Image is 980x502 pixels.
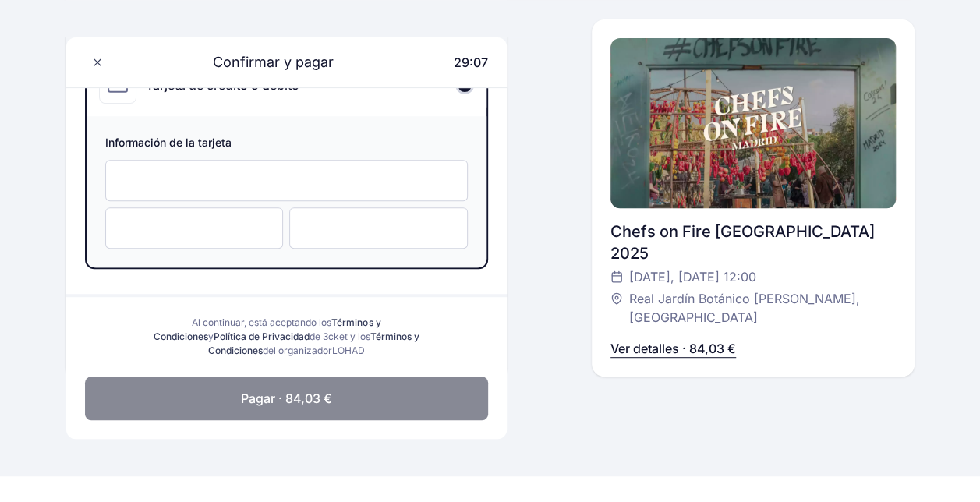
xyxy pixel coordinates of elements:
[122,221,267,235] iframe: Campo de entrada seguro de la fecha de caducidad
[241,389,332,408] span: Pagar · 84,03 €
[214,331,310,342] a: Política de Privacidad
[610,221,895,264] div: Chefs on Fire [GEOGRAPHIC_DATA] 2025
[454,55,488,70] span: 29:07
[85,376,489,420] button: Pagar · 84,03 €
[154,316,420,358] div: Al continuar, está aceptando los y de 3cket y los del organizador
[306,221,451,235] iframe: Campo de entrada seguro para el CVC
[194,51,334,73] span: Confirmar y pagar
[610,339,736,358] p: Ver detalles · 84,03 €
[332,345,365,356] span: LOHAD
[105,135,469,154] span: Información de la tarjeta
[629,267,756,286] span: [DATE], [DATE] 12:00
[122,173,452,188] iframe: Campo de entrada seguro del número de tarjeta
[629,289,879,327] span: Real Jardín Botánico [PERSON_NAME], [GEOGRAPHIC_DATA]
